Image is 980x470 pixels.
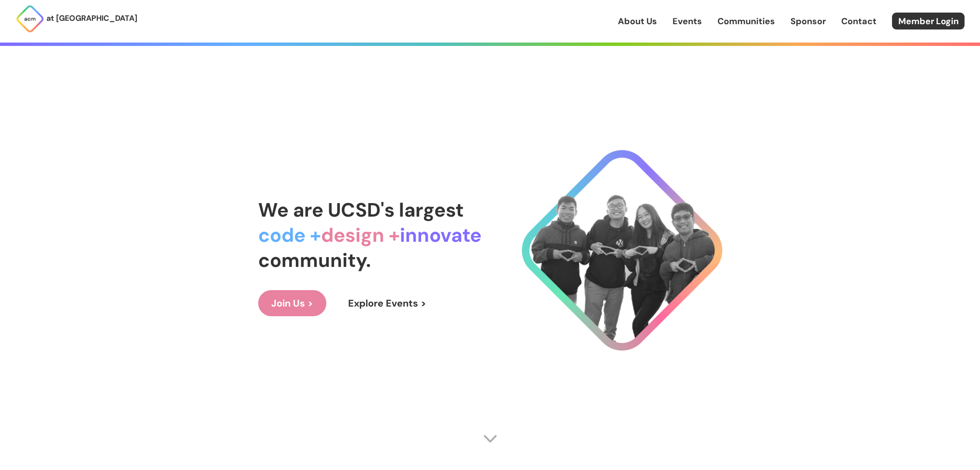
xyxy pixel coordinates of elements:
a: Member Login [892,13,965,29]
img: ACM Logo [15,4,44,33]
img: Cool Logo [522,150,722,351]
a: Contact [841,15,877,28]
span: We are UCSD's largest [258,197,464,222]
span: design + [321,222,400,248]
a: Join Us > [258,290,326,316]
a: About Us [618,15,657,28]
p: at [GEOGRAPHIC_DATA] [46,12,137,25]
a: Communities [717,15,775,28]
a: Sponsor [790,15,826,28]
img: Scroll Arrow [483,431,497,446]
span: community. [258,248,371,273]
a: at [GEOGRAPHIC_DATA] [15,4,137,33]
span: code + [258,222,321,248]
span: innovate [400,222,482,248]
a: Explore Events > [335,290,439,316]
a: Events [673,15,702,28]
